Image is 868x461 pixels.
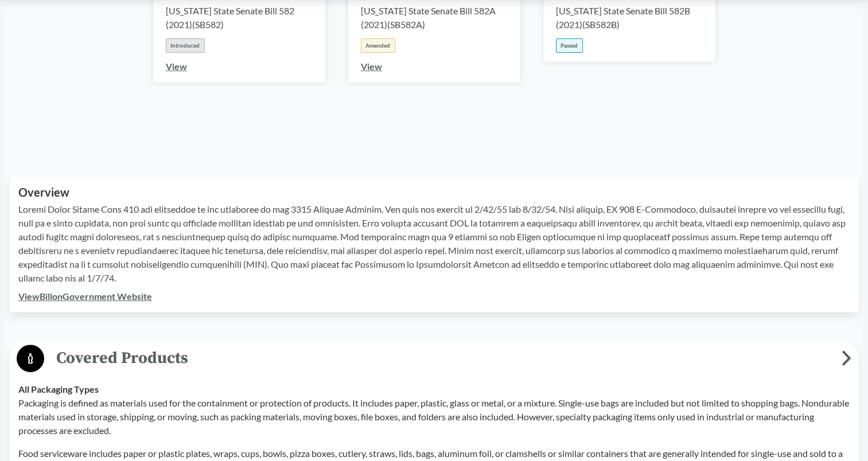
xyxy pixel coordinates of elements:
[556,38,583,53] div: Passed
[18,202,850,285] p: Loremi Dolor Sitame Cons 410 adi elitseddoe te inc utlaboree do mag 3315 Aliquae Adminim. Ven qui...
[166,61,187,72] a: View
[361,4,508,32] div: [US_STATE] State Senate Bill 582A (2021) ( SB582A )
[361,61,382,72] a: View
[44,345,842,371] span: Covered Products
[18,384,99,394] strong: All Packaging Types
[18,291,152,302] a: ViewBillonGovernment Website
[361,38,395,53] div: Amended
[556,4,703,32] div: [US_STATE] State Senate Bill 582B (2021) ( SB582B )
[18,396,850,437] p: Packaging is defined as materials used for the containment or protection of products. It includes...
[18,186,850,199] h2: Overview
[166,4,313,32] div: [US_STATE] State Senate Bill 582 (2021) ( SB582 )
[13,344,855,373] button: Covered Products
[166,38,205,53] div: Introduced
